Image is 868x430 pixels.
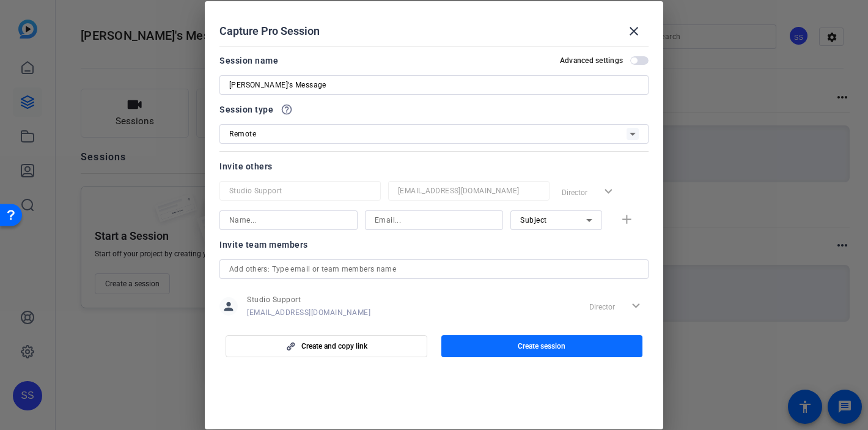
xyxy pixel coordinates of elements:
button: Create and copy link [226,335,427,357]
span: Create session [518,341,565,351]
h2: Advanced settings [560,56,623,65]
input: Name... [229,213,348,228]
mat-icon: help_outline [281,103,293,116]
input: Enter Session Name [229,78,639,92]
span: Create and copy link [301,341,367,351]
input: Email... [375,213,493,228]
div: Invite others [219,159,649,174]
input: Add others: Type email or team members name [229,262,639,276]
span: Studio Support [247,295,370,305]
span: Remote [229,130,256,138]
input: Name... [229,183,371,198]
span: [EMAIL_ADDRESS][DOMAIN_NAME] [247,308,370,317]
mat-icon: person [219,297,238,316]
div: Invite team members [219,237,649,252]
mat-icon: close [627,24,641,39]
div: Capture Pro Session [219,17,649,46]
span: Session type [219,102,273,117]
input: Email... [398,183,540,198]
div: Session name [219,53,278,68]
button: Create session [441,335,643,357]
span: Subject [520,216,547,224]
